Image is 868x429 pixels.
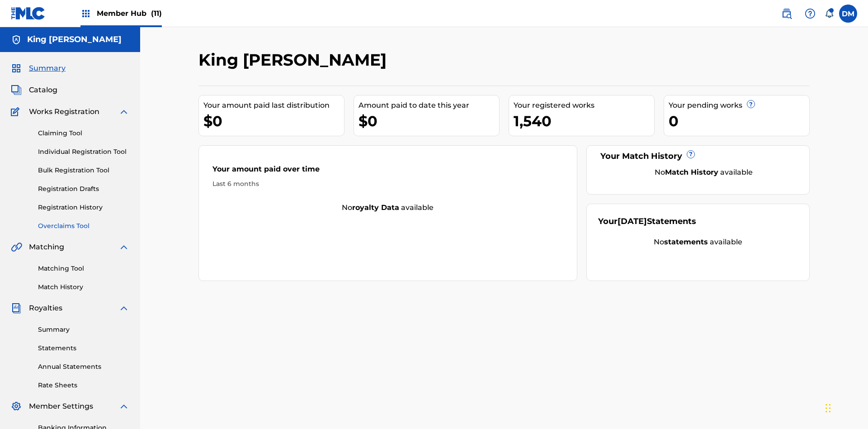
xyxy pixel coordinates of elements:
[665,168,718,176] strong: Match History
[11,106,23,117] img: Works Registration
[664,238,708,246] strong: statements
[823,386,868,429] iframe: Chat Widget
[359,100,499,111] div: Amount paid to date this year
[118,303,129,314] img: expand
[598,237,798,248] div: No available
[29,242,64,253] span: Matching
[203,100,344,111] div: Your amount paid last distribution
[805,8,816,19] img: help
[514,111,654,131] div: 1,540
[118,106,129,117] img: expand
[29,63,66,74] span: Summary
[38,221,129,231] a: Overclaims Tool
[38,129,129,138] a: Claiming Tool
[11,7,46,20] img: MLC Logo
[38,147,129,157] a: Individual Registration Tool
[11,303,22,314] img: Royalties
[359,111,499,131] div: $0
[212,164,563,179] div: Your amount paid over time
[38,264,129,273] a: Matching Tool
[198,50,391,70] h2: King [PERSON_NAME]
[38,184,129,194] a: Registration Drafts
[352,203,399,212] strong: royalty data
[118,242,129,253] img: expand
[38,343,129,353] a: Statements
[97,8,162,19] span: Member Hub
[38,381,129,390] a: Rate Sheets
[29,401,93,412] span: Member Settings
[687,151,694,158] span: ?
[825,9,834,18] div: Notifications
[514,100,654,111] div: Your registered works
[29,85,57,95] span: Catalog
[11,242,22,253] img: Matching
[118,401,129,412] img: expand
[29,303,62,314] span: Royalties
[27,34,122,45] h5: King McTesterson
[203,111,344,131] div: $0
[11,85,57,95] a: CatalogCatalog
[38,282,129,292] a: Match History
[38,203,129,212] a: Registration History
[801,5,819,23] div: Help
[839,5,857,23] div: User Menu
[38,362,129,372] a: Annual Statements
[80,8,91,19] img: Top Rightsholders
[38,325,129,334] a: Summary
[29,106,99,117] span: Works Registration
[747,100,755,108] span: ?
[598,215,696,228] div: Your Statements
[669,100,809,111] div: Your pending works
[11,63,66,74] a: SummarySummary
[669,111,809,131] div: 0
[781,8,792,19] img: search
[11,34,22,45] img: Accounts
[38,166,129,175] a: Bulk Registration Tool
[778,5,796,23] a: Public Search
[618,216,647,226] span: [DATE]
[609,167,798,178] div: No available
[199,202,577,213] div: No available
[11,401,22,412] img: Member Settings
[598,150,798,162] div: Your Match History
[11,63,22,74] img: Summary
[11,85,22,95] img: Catalog
[212,179,563,189] div: Last 6 months
[826,395,831,422] div: Drag
[151,9,162,18] span: (11)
